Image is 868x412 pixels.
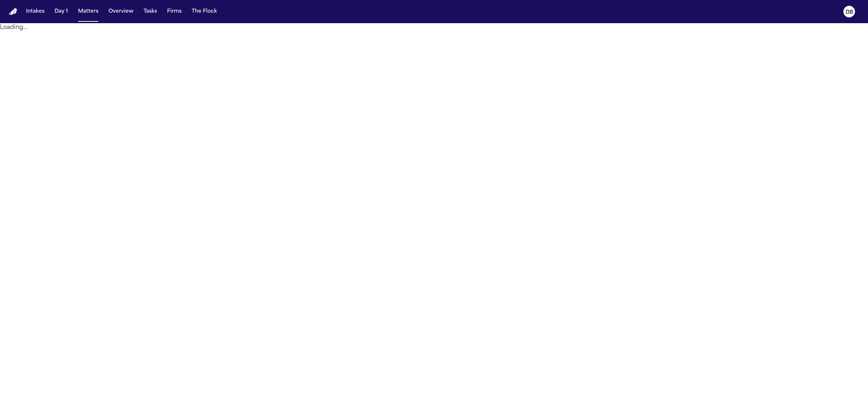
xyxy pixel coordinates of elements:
button: Overview [106,5,136,18]
button: Firms [164,5,184,18]
a: Home [9,8,17,15]
button: Day 1 [52,5,71,18]
button: The Flock [189,5,220,18]
button: Matters [75,5,101,18]
img: Finch Logo [9,8,17,15]
button: Intakes [23,5,47,18]
button: Tasks [141,5,160,18]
